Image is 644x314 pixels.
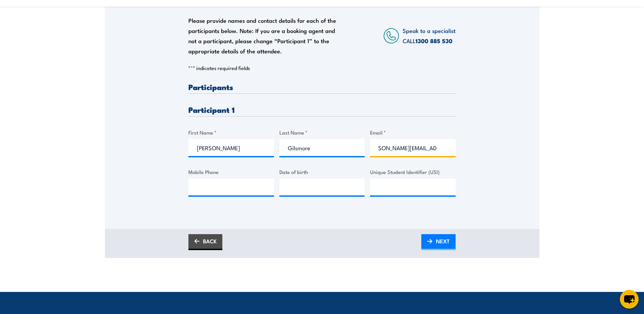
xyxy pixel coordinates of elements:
[188,128,274,136] label: First Name
[370,168,456,176] label: Unique Student Identifier (USI)
[403,26,456,45] span: Speak to a specialist CALL
[436,232,450,250] span: NEXT
[188,168,274,176] label: Mobile Phone
[188,83,456,91] h3: Participants
[421,234,456,250] a: NEXT
[188,234,222,250] a: BACK
[188,65,456,71] p: " " indicates required fields
[188,15,343,56] div: Please provide names and contact details for each of the participants below. Note: If you are a b...
[279,128,365,136] label: Last Name
[188,106,456,114] h3: Participant 1
[416,36,453,45] a: 1300 885 530
[279,168,365,176] label: Date of birth
[370,128,456,136] label: Email
[620,290,639,309] button: chat-button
